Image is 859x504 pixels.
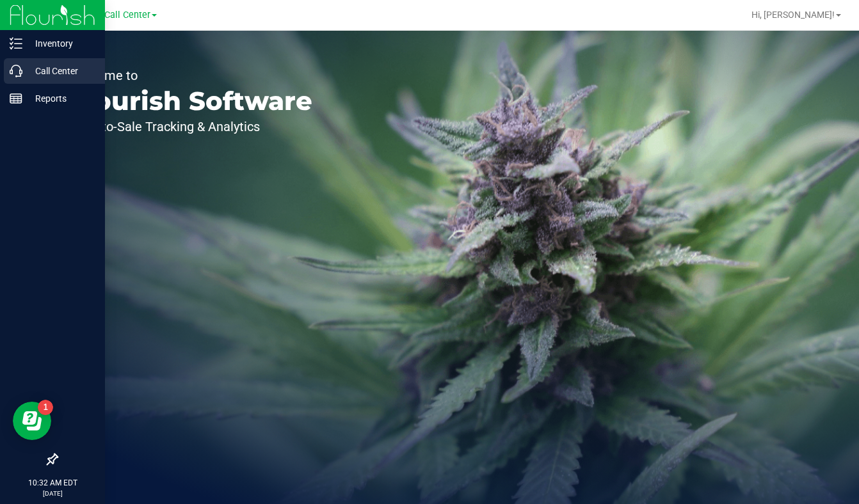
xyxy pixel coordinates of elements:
[22,36,99,51] p: Inventory
[10,92,22,105] inline-svg: Reports
[69,69,312,82] p: Welcome to
[13,402,51,440] iframe: Resource center
[69,88,312,114] p: Flourish Software
[22,63,99,79] p: Call Center
[6,477,99,489] p: 10:32 AM EDT
[38,400,53,415] iframe: Resource center unread badge
[6,489,99,498] p: [DATE]
[22,91,99,106] p: Reports
[104,10,150,20] span: Call Center
[751,10,835,20] span: Hi, [PERSON_NAME]!
[69,120,312,133] p: Seed-to-Sale Tracking & Analytics
[10,65,22,77] inline-svg: Call Center
[10,37,22,50] inline-svg: Inventory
